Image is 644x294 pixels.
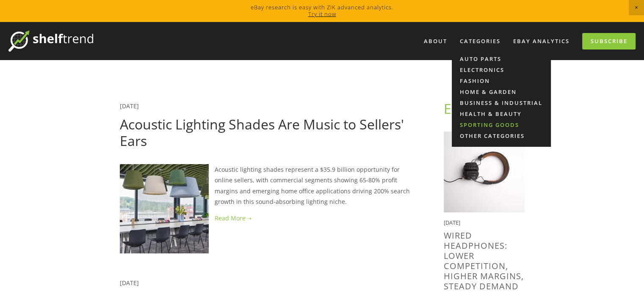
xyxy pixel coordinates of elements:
[444,230,524,292] a: Wired Headphones: Lower Competition, Higher Margins, Steady Demand
[452,108,551,119] a: Health & Beauty
[452,97,551,108] a: Business & Industrial
[308,10,336,18] a: Try it now
[452,53,551,64] a: Auto Parts
[444,219,460,226] time: [DATE]
[120,102,139,110] a: [DATE]
[120,115,404,149] a: Acoustic Lighting Shades Are Music to Sellers' Ears
[452,130,551,141] a: Other Categories
[452,64,551,75] a: Electronics
[454,34,506,48] div: Categories
[452,75,551,86] a: Fashion
[582,33,636,49] a: Subscribe
[8,30,93,52] img: ShelfTrend
[444,99,511,118] a: Electronics
[452,119,551,130] a: Sporting Goods
[120,279,139,287] a: [DATE]
[444,132,525,212] img: Wired Headphones: Lower Competition, Higher Margins, Steady Demand
[452,86,551,97] a: Home & Garden
[120,164,417,207] p: Acoustic lighting shades represent a $35.9 billion opportunity for online sellers, with commercia...
[418,34,453,48] a: About
[120,164,209,253] img: Acoustic Lighting Shades Are Music to Sellers' Ears
[508,34,575,48] a: eBay Analytics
